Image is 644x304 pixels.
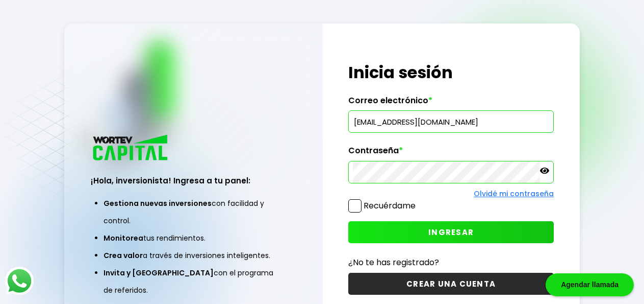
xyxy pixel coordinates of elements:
[91,133,171,163] img: logo_wortev_capital
[348,256,554,295] a: ¿No te has registrado?CREAR UNA CUENTA
[428,227,474,238] span: INGRESAR
[5,267,34,295] img: logos_whatsapp-icon.242b2217.svg
[104,195,284,229] li: con facilidad y control.
[104,264,284,299] li: con el programa de referidos.
[364,200,416,212] label: Recuérdame
[348,96,554,111] label: Correo electrónico
[353,111,549,132] input: hola@wortev.capital
[104,229,284,247] li: tus rendimientos.
[91,175,296,186] h3: ¡Hola, inversionista! Ingresa a tu panel:
[474,189,554,199] a: Olvidé mi contraseña
[104,247,284,264] li: a través de inversiones inteligentes.
[546,273,634,296] div: Agendar llamada
[348,221,554,243] button: INGRESAR
[348,146,554,161] label: Contraseña
[104,198,212,208] span: Gestiona nuevas inversiones
[104,268,214,278] span: Invita y [GEOGRAPHIC_DATA]
[104,250,143,261] span: Crea valor
[348,273,554,295] button: CREAR UNA CUENTA
[348,256,554,269] p: ¿No te has registrado?
[348,60,554,85] h1: Inicia sesión
[104,233,143,243] span: Monitorea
